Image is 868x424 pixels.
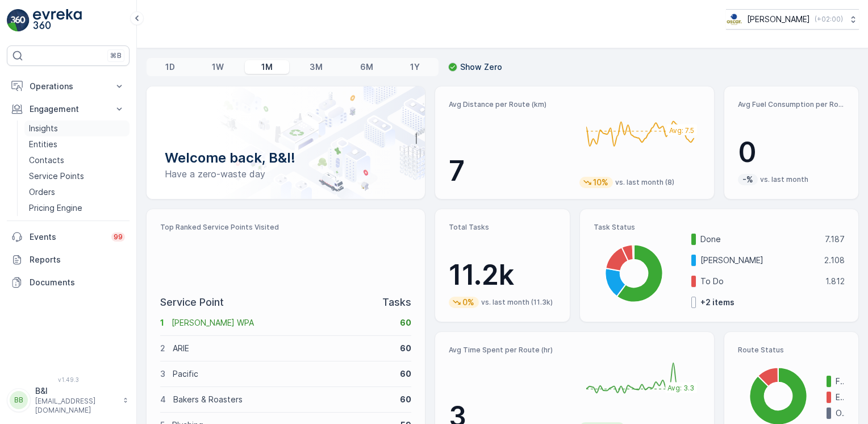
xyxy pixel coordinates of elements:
[592,177,610,188] p: 10%
[33,9,82,32] img: logo_light-DOdMpM7g.png
[7,98,130,120] button: Engagement
[24,120,130,136] a: Insights
[726,13,742,26] img: basis-logo_rgb2x.png
[35,385,117,397] p: B&I
[10,391,28,409] div: BB
[29,155,64,166] p: Contacts
[760,175,808,184] p: vs. last month
[460,61,502,73] p: Show Zero
[615,178,674,187] p: vs. last month (8)
[160,317,164,329] p: 1
[700,276,818,287] p: To Do
[400,368,411,380] p: 60
[24,168,130,184] a: Service Points
[836,408,845,419] p: Offline
[449,154,570,188] p: 7
[738,346,845,355] p: Route Status
[24,200,130,216] a: Pricing Engine
[360,61,373,73] p: 6M
[481,298,553,307] p: vs. last month (11.3k)
[310,61,323,73] p: 3M
[173,343,393,354] p: ARIE
[24,184,130,200] a: Orders
[29,171,84,182] p: Service Points
[410,61,420,73] p: 1Y
[30,81,107,92] p: Operations
[29,139,57,150] p: Entities
[30,231,105,243] p: Events
[7,9,30,32] img: logo
[29,123,58,134] p: Insights
[400,343,411,354] p: 60
[7,75,130,98] button: Operations
[382,294,411,310] p: Tasks
[825,234,845,245] p: 7.187
[815,15,843,24] p: ( +02:00 )
[160,394,166,405] p: 4
[29,202,82,214] p: Pricing Engine
[160,343,165,354] p: 2
[173,394,393,405] p: Bakers & Roasters
[7,226,130,248] a: Events99
[700,234,817,245] p: Done
[738,100,845,109] p: Avg Fuel Consumption per Route (lt)
[7,376,130,383] span: v 1.49.3
[700,255,817,266] p: [PERSON_NAME]
[160,368,165,380] p: 3
[824,255,845,266] p: 2.108
[449,100,570,109] p: Avg Distance per Route (km)
[114,232,123,242] p: 99
[400,394,411,405] p: 60
[110,51,122,60] p: ⌘B
[449,258,556,292] p: 11.2k
[212,61,224,73] p: 1W
[461,297,475,308] p: 0%
[30,103,107,115] p: Engagement
[449,223,556,232] p: Total Tasks
[726,9,859,30] button: [PERSON_NAME](+02:00)
[24,152,130,168] a: Contacts
[160,294,224,310] p: Service Point
[700,297,735,308] p: + 2 items
[836,376,845,387] p: Finished
[738,135,845,169] p: 0
[30,254,125,265] p: Reports
[747,14,810,25] p: [PERSON_NAME]
[35,397,117,415] p: [EMAIL_ADDRESS][DOMAIN_NAME]
[173,368,393,380] p: Pacific
[160,223,411,232] p: Top Ranked Service Points Visited
[29,186,55,198] p: Orders
[825,276,845,287] p: 1.812
[30,277,125,288] p: Documents
[741,174,754,185] p: -%
[7,385,130,415] button: BBB&I[EMAIL_ADDRESS][DOMAIN_NAME]
[594,223,845,232] p: Task Status
[24,136,130,152] a: Entities
[261,61,273,73] p: 1M
[836,392,845,403] p: Expired
[165,149,407,167] p: Welcome back, B&I!
[7,248,130,271] a: Reports
[400,317,411,329] p: 60
[172,317,393,329] p: [PERSON_NAME] WPA
[7,271,130,294] a: Documents
[165,167,407,181] p: Have a zero-waste day
[449,346,570,355] p: Avg Time Spent per Route (hr)
[165,61,175,73] p: 1D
